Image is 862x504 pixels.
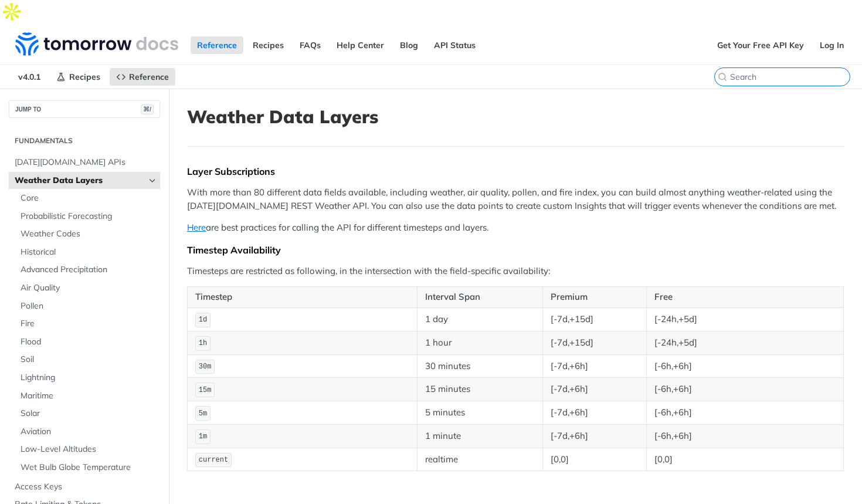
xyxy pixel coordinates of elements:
svg: Search [718,72,727,82]
span: Weather Codes [21,228,157,240]
td: 1 hour [417,331,542,354]
td: [-7d,+6h] [543,424,647,448]
a: Maritime [15,387,160,405]
span: 5m [199,410,207,418]
span: v4.0.1 [12,68,47,86]
td: [0,0] [543,448,647,471]
a: Get Your Free API Key [711,36,810,54]
td: [-7d,+6h] [543,401,647,425]
td: [-6h,+6h] [647,378,844,401]
div: Layer Subscriptions [187,165,844,177]
td: 5 minutes [417,401,542,425]
span: current [199,456,228,464]
a: Lightning [15,369,160,387]
td: 1 day [417,307,542,331]
a: Aviation [15,423,160,441]
span: Flood [21,336,157,348]
span: Advanced Precipitation [21,264,157,276]
h1: Weather Data Layers [187,106,844,127]
div: Timestep Availability [187,244,844,256]
a: [DATE][DOMAIN_NAME] APIs [9,154,160,171]
th: Free [647,287,844,308]
span: Core [21,192,157,204]
a: Soil [15,351,160,368]
td: 1 minute [417,424,542,448]
td: [-6h,+6h] [647,401,844,425]
span: 30m [199,363,212,371]
span: Pollen [21,300,157,312]
td: [-7d,+15d] [543,307,647,331]
td: [-6h,+6h] [647,424,844,448]
span: ⌘/ [141,104,154,114]
a: Advanced Precipitation [15,261,160,279]
a: Flood [15,333,160,351]
span: 1d [199,316,207,324]
td: [-7d,+15d] [543,331,647,354]
span: Access Keys [15,481,157,493]
th: Premium [543,287,647,308]
h2: Fundamentals [9,136,160,146]
span: Soil [21,354,157,366]
p: With more than 80 different data fields available, including weather, air quality, pollen, and fi... [187,186,844,212]
a: Blog [393,36,425,54]
a: Reference [191,36,243,54]
a: Help Center [330,36,391,54]
a: Weather Codes [15,225,160,243]
p: are best practices for calling the API for different timesteps and layers. [187,221,844,235]
a: API Status [427,36,482,54]
span: Maritime [21,390,157,402]
td: 15 minutes [417,378,542,401]
td: realtime [417,448,542,471]
button: Hide subpages for Weather Data Layers [148,176,157,185]
span: Historical [21,246,157,258]
span: Wet Bulb Globe Temperature [21,462,157,473]
a: Air Quality [15,279,160,297]
a: Weather Data LayersHide subpages for Weather Data Layers [9,172,160,190]
th: Interval Span [417,287,542,308]
td: [-24h,+5d] [647,307,844,331]
a: Historical [15,243,160,261]
span: [DATE][DOMAIN_NAME] APIs [15,157,157,168]
th: Timestep [188,287,418,308]
span: Probabilistic Forecasting [21,211,157,222]
span: 15m [199,386,212,394]
a: Log In [813,36,850,54]
span: Aviation [21,426,157,438]
button: JUMP TO⌘/ [9,100,160,118]
a: Pollen [15,297,160,315]
a: Probabilistic Forecasting [15,208,160,225]
td: 30 minutes [417,354,542,378]
a: Solar [15,405,160,422]
td: [-6h,+6h] [647,354,844,378]
td: [0,0] [647,448,844,471]
span: Recipes [69,72,100,82]
a: FAQs [293,36,327,54]
span: Lightning [21,372,157,384]
span: 1h [199,339,207,347]
a: Low-Level Altitudes [15,441,160,458]
a: Wet Bulb Globe Temperature [15,459,160,476]
span: Reference [129,72,169,82]
span: Low-Level Altitudes [21,444,157,455]
span: Air Quality [21,282,157,294]
span: Solar [21,408,157,420]
a: Recipes [246,36,290,54]
a: Core [15,190,160,207]
a: Here [187,222,206,233]
span: Weather Data Layers [15,175,145,187]
p: Timesteps are restricted as following, in the intersection with the field-specific availability: [187,265,844,278]
td: [-7d,+6h] [543,354,647,378]
span: Fire [21,318,157,330]
img: Tomorrow.io Weather API Docs [15,32,178,56]
a: Reference [110,68,175,86]
a: Recipes [50,68,107,86]
td: [-7d,+6h] [543,378,647,401]
span: 1m [199,432,207,441]
td: [-24h,+5d] [647,331,844,354]
a: Fire [15,315,160,333]
a: Access Keys [9,478,160,496]
input: Search [730,72,850,82]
